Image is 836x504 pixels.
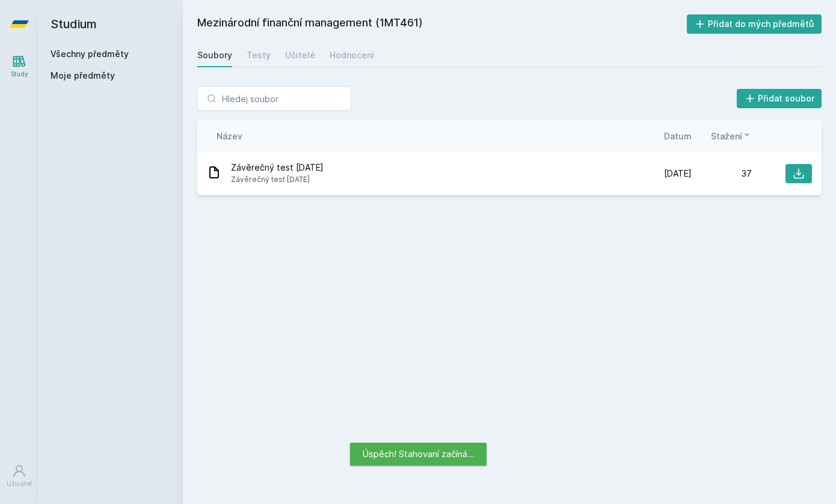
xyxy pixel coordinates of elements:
[247,43,271,67] a: Testy
[231,174,324,186] span: Závěrečný test [DATE]
[692,168,752,180] div: 37
[737,89,822,108] button: Přidat soubor
[330,49,374,61] div: Hodnocení
[285,43,315,67] a: Učitelé
[51,49,129,59] a: Všechny předměty
[51,70,115,82] span: Moje předměty
[664,130,692,142] button: Datum
[231,162,324,174] span: Závěrečný test [DATE]
[711,130,742,142] span: Stažení
[197,87,351,111] input: Hledej soubor
[687,14,822,34] button: Přidat do mých předmětů
[350,443,487,466] div: Úspěch! Stahovaní začíná…
[197,43,232,67] a: Soubory
[2,458,36,494] a: Uživatel
[217,130,242,142] button: Název
[664,168,692,180] span: [DATE]
[197,14,687,34] h2: Mezinárodní finanční management (1MT461)
[247,49,271,61] div: Testy
[330,43,374,67] a: Hodnocení
[11,70,28,79] div: Study
[2,48,36,85] a: Study
[285,49,315,61] div: Učitelé
[7,479,32,488] div: Uživatel
[711,130,752,142] button: Stažení
[197,49,232,61] div: Soubory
